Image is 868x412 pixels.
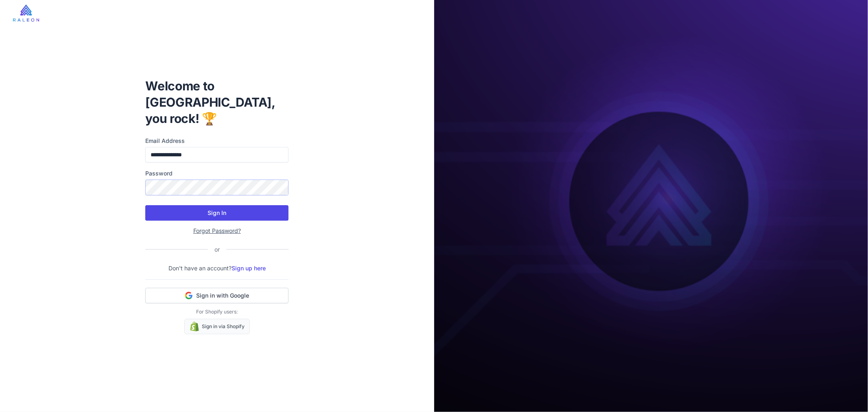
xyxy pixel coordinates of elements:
[208,245,226,254] div: or
[232,265,266,272] a: Sign up here
[145,78,289,127] h1: Welcome to [GEOGRAPHIC_DATA], you rock! 🏆
[184,319,250,334] a: Sign in via Shopify
[145,136,289,145] label: Email Address
[145,169,289,178] label: Password
[145,205,289,221] button: Sign In
[145,264,289,273] p: Don't have an account?
[196,291,249,300] span: Sign in with Google
[193,227,241,234] a: Forgot Password?
[145,288,289,303] button: Sign in with Google
[13,4,39,22] img: raleon-logo-whitebg.9aac0268.jpg
[145,308,289,316] p: For Shopify users:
